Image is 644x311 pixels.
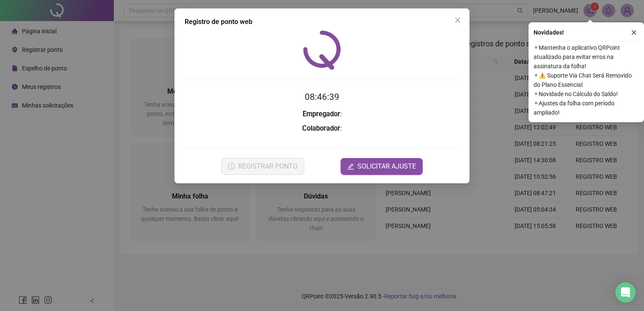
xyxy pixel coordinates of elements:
span: close [454,17,461,24]
span: ⚬ Novidade no Cálculo do Saldo! [534,89,639,99]
span: close [631,29,637,35]
div: Open Intercom Messenger [615,282,636,303]
button: REGISTRAR PONTO [221,158,304,175]
h3: : [185,123,459,134]
span: SOLICITAR AJUSTE [357,161,416,172]
span: ⚬ ⚠️ Suporte Via Chat Será Removido do Plano Essencial [534,71,639,89]
strong: Empregador [303,110,340,118]
img: QRPoint [303,30,341,70]
span: ⚬ Ajustes da folha com período ampliado! [534,99,639,117]
button: Close [451,13,464,27]
h3: : [185,109,459,120]
span: ⚬ Mantenha o aplicativo QRPoint atualizado para evitar erros na assinatura da folha! [534,43,639,71]
span: edit [347,163,354,170]
span: Novidades ! [534,28,564,37]
div: Registro de ponto web [185,17,459,27]
strong: Colaborador [302,124,340,132]
time: 08:46:39 [305,92,339,102]
button: editSOLICITAR AJUSTE [341,158,423,175]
